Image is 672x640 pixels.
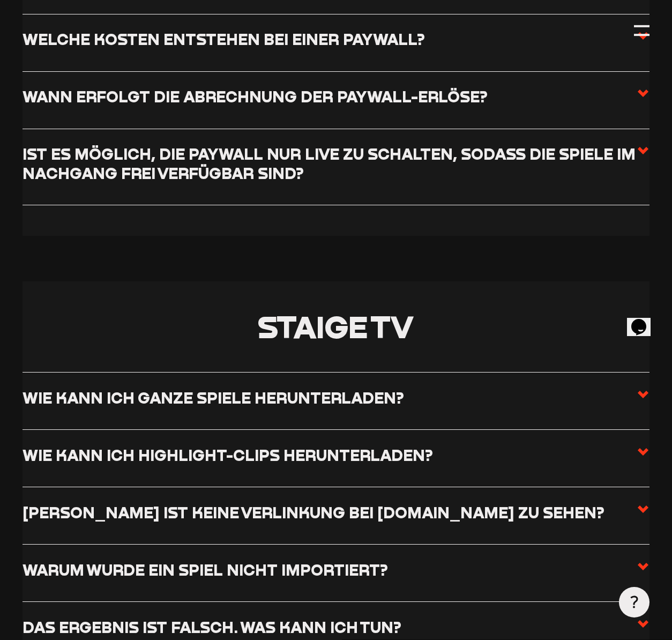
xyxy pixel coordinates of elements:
[23,503,604,522] h3: [PERSON_NAME] ist keine Verlinkung bei [DOMAIN_NAME] zu sehen?
[23,29,425,48] h3: Welche Kosten entstehen bei einer Paywall?
[23,87,488,106] h3: Wann erfolgt die Abrechnung der Paywall-Erlöse?
[23,617,401,636] h3: Das Ergebnis ist falsch. Was kann ich tun?
[23,560,388,579] h3: Warum wurde ein Spiel nicht importiert?
[258,308,414,345] span: Staige TV
[23,388,404,407] h3: Wie kann ich ganze Spiele herunterladen?
[627,304,661,336] iframe: chat widget
[23,144,636,182] h3: Ist es möglich, die Paywall nur live zu schalten, sodass die Spiele im Nachgang frei verfügbar sind?
[23,445,433,464] h3: Wie kann ich Highlight-Clips herunterladen?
